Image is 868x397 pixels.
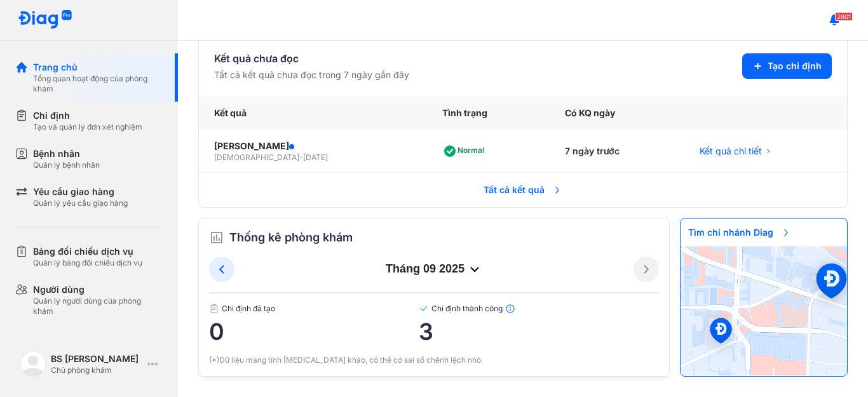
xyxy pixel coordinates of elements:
div: Quản lý bảng đối chiếu dịch vụ [33,258,142,268]
span: Tìm chi nhánh Diag [681,219,799,246]
span: Chỉ định thành công [419,304,659,314]
div: Quản lý yêu cầu giao hàng [33,198,128,208]
span: 0 [209,319,419,344]
span: Tạo chỉ định [768,60,822,72]
span: Chỉ định đã tạo [209,304,419,314]
img: logo [20,351,46,377]
span: 2801 [835,12,853,21]
div: Chỉ định [33,109,142,122]
div: Tình trạng [427,97,550,130]
button: Tạo chỉ định [742,53,832,79]
div: Quản lý người dùng của phòng khám [33,296,163,316]
div: Yêu cầu giao hàng [33,185,128,198]
div: Tạo và quản lý đơn xét nghiệm [33,122,142,132]
span: Kết quả chi tiết [700,145,762,158]
img: order.5a6da16c.svg [209,230,224,245]
span: [DATE] [303,152,328,162]
div: BS [PERSON_NAME] [51,353,142,365]
div: (*)Dữ liệu mang tính [MEDICAL_DATA] khảo, có thể có sai số chênh lệch nhỏ. [209,354,659,366]
div: Normal [442,141,489,161]
div: [PERSON_NAME] [214,140,412,152]
div: Có KQ ngày [550,97,684,130]
span: Thống kê phòng khám [229,229,353,246]
div: Người dùng [33,283,163,296]
span: Tất cả kết quả [476,176,570,204]
img: document.50c4cfd0.svg [209,304,219,314]
div: Quản lý bệnh nhân [33,160,100,170]
div: Chủ phòng khám [51,365,142,375]
div: Kết quả chưa đọc [214,51,409,66]
img: checked-green.01cc79e0.svg [419,304,429,314]
img: info.7e716105.svg [505,304,515,314]
div: Bảng đối chiếu dịch vụ [33,245,142,258]
div: Bệnh nhân [33,147,100,160]
img: logo [18,10,72,30]
span: - [299,152,303,162]
div: tháng 09 2025 [234,262,634,277]
span: 3 [419,319,659,344]
div: Kết quả [199,97,427,130]
div: Tổng quan hoạt động của phòng khám [33,74,163,94]
div: Trang chủ [33,61,163,74]
div: Tất cả kết quả chưa đọc trong 7 ngày gần đây [214,69,409,81]
div: 7 ngày trước [550,130,684,173]
span: [DEMOGRAPHIC_DATA] [214,152,299,162]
